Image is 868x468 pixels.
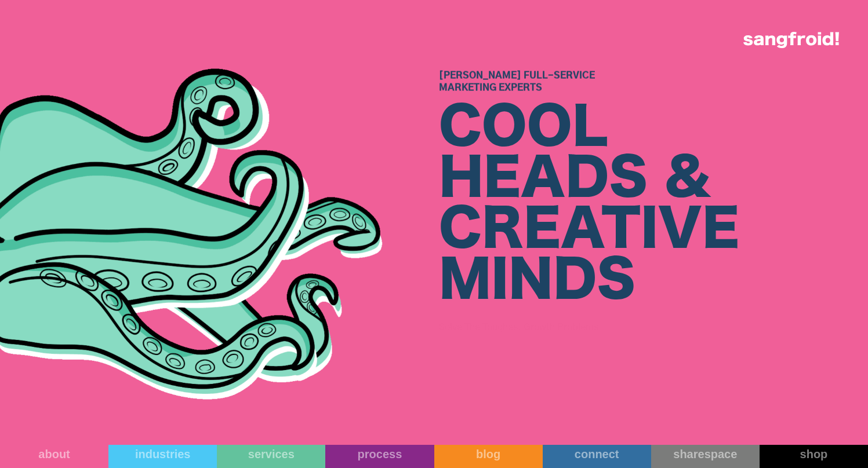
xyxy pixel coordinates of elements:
div: shop [760,447,868,461]
a: process [325,445,434,468]
a: sharespace [651,445,760,468]
a: connect [543,445,651,468]
a: services [217,445,325,468]
div: process [325,447,434,461]
a: blog [434,445,543,468]
a: shop [760,445,868,468]
div: connect [543,447,651,461]
img: logo [743,32,839,48]
div: blog [434,447,543,461]
div: services [217,447,325,461]
div: sharespace [651,447,760,461]
a: industries [108,445,217,468]
div: industries [108,447,217,461]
